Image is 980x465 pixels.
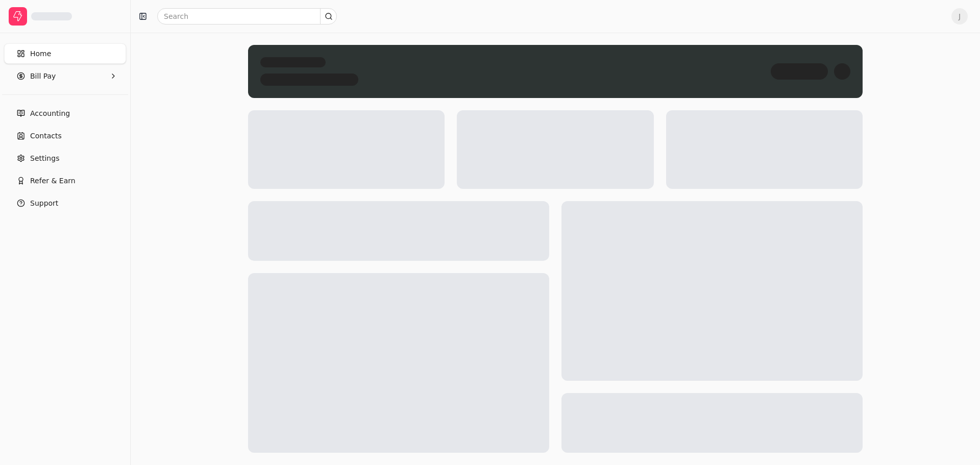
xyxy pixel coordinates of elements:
a: Home [4,43,126,64]
button: Bill Pay [4,66,126,86]
a: Accounting [4,103,126,124]
button: Support [4,193,126,213]
span: Contacts [30,131,62,141]
span: Accounting [30,108,70,119]
button: J [951,8,968,25]
span: Bill Pay [30,71,56,82]
span: Settings [30,153,59,164]
a: Contacts [4,126,126,146]
a: Settings [4,148,126,168]
input: Search [157,8,337,25]
button: Refer & Earn [4,170,126,191]
span: Home [30,48,51,59]
span: Support [30,198,58,209]
span: Refer & Earn [30,176,76,186]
